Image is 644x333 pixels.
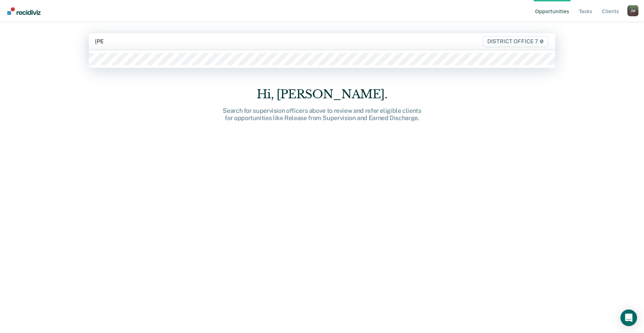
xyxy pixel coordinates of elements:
[627,5,638,16] button: Profile dropdown button
[211,87,433,101] div: Hi, [PERSON_NAME].
[627,5,638,16] div: J M
[620,309,637,326] div: Open Intercom Messenger
[7,7,41,15] img: Recidiviz
[483,36,548,47] span: DISTRICT OFFICE 7
[211,107,433,122] div: Search for supervision officers above to review and refer eligible clients for opportunities like...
